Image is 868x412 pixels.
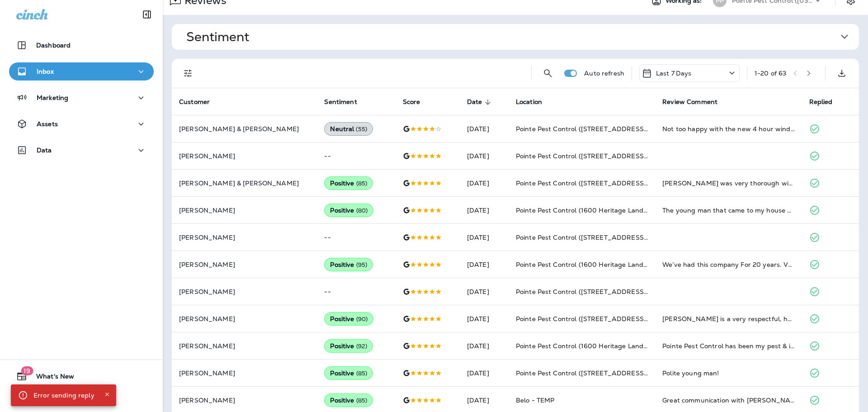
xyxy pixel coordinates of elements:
[179,207,310,214] p: [PERSON_NAME]
[516,125,648,133] span: Pointe Pest Control ([STREET_ADDRESS])
[179,125,310,133] p: [PERSON_NAME] & [PERSON_NAME]
[809,98,833,106] span: Replied
[516,98,554,106] span: Location
[179,342,310,350] p: [PERSON_NAME]
[179,64,197,82] button: Filters
[584,70,624,77] p: Auto refresh
[516,260,686,269] span: Pointe Pest Control (1600 Heritage Landing suite 212j)
[356,125,367,133] span: ( 55 )
[516,179,648,187] span: Pointe Pest Control ([STREET_ADDRESS])
[324,339,373,353] div: Positive
[516,98,542,106] span: Location
[21,366,33,375] span: 19
[179,397,310,404] p: [PERSON_NAME]
[179,24,866,50] button: Sentiment
[662,260,794,269] div: We’ve had this company For 20 years. Very satisfied if there’s ever an issue, they immediately ge...
[833,64,851,82] button: Export as CSV
[356,369,368,377] span: ( 85 )
[9,62,154,81] button: Inbox
[460,305,509,332] td: [DATE]
[9,115,154,133] button: Assets
[324,204,373,217] div: Positive
[36,42,71,49] p: Dashboard
[317,224,395,251] td: --
[516,206,686,214] span: Pointe Pest Control (1600 Heritage Landing suite 212j)
[324,393,373,407] div: Positive
[403,98,420,106] span: Score
[27,373,74,384] span: What's New
[467,98,482,106] span: Date
[317,278,395,305] td: --
[356,342,368,350] span: ( 92 )
[662,98,729,106] span: Review Comment
[179,261,310,268] p: [PERSON_NAME]
[460,170,509,197] td: [DATE]
[662,206,794,215] div: The young man that came to my house was very polite and had a great job!
[324,98,357,106] span: Sentiment
[324,312,373,326] div: Positive
[403,98,432,106] span: Score
[179,180,310,187] p: [PERSON_NAME] & [PERSON_NAME]
[9,89,154,107] button: Marketing
[460,332,509,360] td: [DATE]
[179,369,310,377] p: [PERSON_NAME]
[37,147,52,154] p: Data
[662,314,794,323] div: Jason is a very respectful, honest, and a man of integrity. I appreciate the time he gave me in h...
[356,207,368,214] span: ( 80 )
[134,5,160,24] button: Collapse Sidebar
[9,36,154,54] button: Dashboard
[179,152,310,160] p: [PERSON_NAME]
[662,179,794,188] div: Steve was very thorough with his service. He took care of spraying for brown recluse spiders and ...
[179,288,310,295] p: [PERSON_NAME]
[516,369,648,377] span: Pointe Pest Control ([STREET_ADDRESS])
[179,98,210,106] span: Customer
[179,234,310,241] p: [PERSON_NAME]
[186,29,249,44] h1: Sentiment
[460,224,509,251] td: [DATE]
[516,152,648,160] span: Pointe Pest Control ([STREET_ADDRESS])
[356,261,368,269] span: ( 95 )
[809,98,844,106] span: Replied
[179,315,310,322] p: [PERSON_NAME]
[460,278,509,305] td: [DATE]
[755,70,786,77] div: 1 - 20 of 63
[33,387,94,403] div: Error sending reply
[179,98,222,106] span: Customer
[662,124,794,133] div: Not too happy with the new 4 hour window for the appointment or the raised prices. Brendan is gre...
[102,389,113,400] button: Close
[356,397,368,404] span: ( 85 )
[460,197,509,224] td: [DATE]
[324,176,373,190] div: Positive
[656,70,692,77] p: Last 7 Days
[516,396,555,404] span: Belo - TEMP
[37,120,58,128] p: Assets
[9,141,154,159] button: Data
[516,342,686,350] span: Pointe Pest Control (1600 Heritage Landing suite 212j)
[539,64,557,82] button: Search Reviews
[662,341,794,350] div: Pointe Pest Control has been my pest & insect controller for over 5 years. Their services are rea...
[324,98,368,106] span: Sentiment
[516,315,648,323] span: Pointe Pest Control ([STREET_ADDRESS])
[460,251,509,278] td: [DATE]
[467,98,494,106] span: Date
[460,360,509,387] td: [DATE]
[356,180,368,187] span: ( 85 )
[37,68,54,75] p: Inbox
[356,315,368,323] span: ( 90 )
[317,142,395,170] td: --
[662,396,794,405] div: Great communication with Mike. Very professional and friendly. Checked multiple places to look fo...
[516,288,648,296] span: Pointe Pest Control ([STREET_ADDRESS])
[662,98,717,106] span: Review Comment
[37,94,68,101] p: Marketing
[516,233,648,242] span: Pointe Pest Control ([STREET_ADDRESS])
[324,366,373,380] div: Positive
[460,115,509,142] td: [DATE]
[324,258,373,271] div: Positive
[9,389,154,407] button: Support
[324,122,373,136] div: Neutral
[9,367,154,385] button: 19What's New
[460,142,509,170] td: [DATE]
[662,369,794,378] div: Polite young man!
